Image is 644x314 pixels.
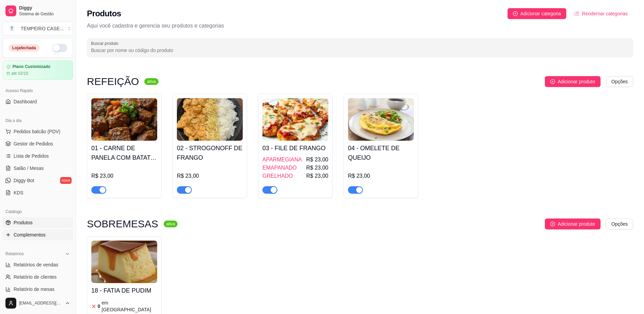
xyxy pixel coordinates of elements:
[3,22,73,35] button: Select a team
[508,8,567,19] button: Adicionar categoria
[13,64,50,69] article: Plano Customizado
[14,98,37,105] span: Dashboard
[164,221,178,227] sup: ativa
[611,78,628,85] span: Opções
[14,286,55,293] span: Relatório de mesas
[14,177,34,184] span: Diggy Bot
[14,274,57,280] span: Relatório de clientes
[52,44,67,52] button: Alterar Status
[177,143,243,162] h4: 02 - STROGONOFF DE FRANGO
[21,25,64,32] div: TEMPEIRO CASE ...
[3,175,73,186] a: Diggy Botnovo
[3,229,73,240] a: Complementos
[569,8,633,19] button: Reodernar categorias
[19,11,70,17] span: Sistema de Gestão
[3,259,73,270] a: Relatórios de vendas
[14,231,45,238] span: Complementos
[558,78,595,85] span: Adicionar produto
[98,303,100,310] article: 0
[14,165,44,172] span: Salão / Mesas
[558,220,595,228] span: Adicionar produto
[91,98,157,141] img: product-image
[574,11,579,16] span: ordered-list
[3,163,73,174] a: Salão / Mesas
[177,172,243,180] div: R$ 23,00
[550,222,555,226] span: plus-circle
[582,10,628,17] span: Reodernar categorias
[8,44,40,52] div: Loja fechada
[3,187,73,198] a: KDS
[3,284,73,295] a: Relatório de mesas
[306,156,328,164] span: R$ 23,00
[14,261,58,268] span: Relatórios de vendas
[3,96,73,107] a: Dashboard
[262,143,328,153] h4: 03 - FILE DE FRANGO
[262,98,328,141] img: product-image
[3,115,73,126] div: Dia a dia
[144,78,158,85] sup: ativa
[11,71,28,76] article: até 02/10
[306,172,328,180] span: R$ 23,00
[606,76,633,87] button: Opções
[14,189,23,196] span: KDS
[3,206,73,217] div: Catálogo
[306,164,328,172] span: R$ 23,00
[3,272,73,282] a: Relatório de clientes
[87,8,121,19] h2: Produtos
[262,156,302,164] span: APARMEGIANA
[14,153,49,159] span: Lista de Pedidos
[91,172,157,180] div: R$ 23,00
[87,220,158,228] h3: SOBREMESAS
[513,11,518,16] span: plus-circle
[8,25,15,32] span: T
[262,172,293,180] span: GRELHADO
[91,40,121,46] label: Buscar produto
[3,217,73,228] a: Produtos
[14,140,53,147] span: Gestor de Pedidos
[348,143,414,162] h4: 04 - OMELETE DE QUEIJO
[87,22,633,30] p: Aqui você cadastra e gerencia seu produtos e categorias
[611,220,628,228] span: Opções
[3,85,73,96] div: Acesso Rápido
[19,300,62,306] span: [EMAIL_ADDRESS][DOMAIN_NAME]
[3,3,73,19] a: DiggySistema de Gestão
[14,128,60,135] span: Pedidos balcão (PDV)
[91,241,157,283] img: product-image
[3,126,73,137] button: Pedidos balcão (PDV)
[91,286,157,295] h4: 18 - FATIA DE PUDIM
[91,143,157,162] h4: 01 - CARNE DE PANELA COM BATATA CORADA
[348,172,414,180] div: R$ 23,00
[3,138,73,149] a: Gestor de Pedidos
[3,295,73,311] button: [EMAIL_ADDRESS][DOMAIN_NAME]
[87,77,139,86] h3: REFEIÇÃO
[545,219,601,229] button: Adicionar produto
[3,60,73,80] a: Plano Customizadoaté 02/10
[91,47,629,54] input: Buscar produto
[5,251,24,257] span: Relatórios
[14,219,33,226] span: Produtos
[545,76,601,87] button: Adicionar produto
[262,164,297,172] span: EMAPANADO
[102,299,157,313] article: em [GEOGRAPHIC_DATA]
[19,5,70,11] span: Diggy
[177,98,243,141] img: product-image
[520,10,561,17] span: Adicionar categoria
[348,98,414,141] img: product-image
[606,219,633,229] button: Opções
[550,79,555,84] span: plus-circle
[3,151,73,161] a: Lista de Pedidos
